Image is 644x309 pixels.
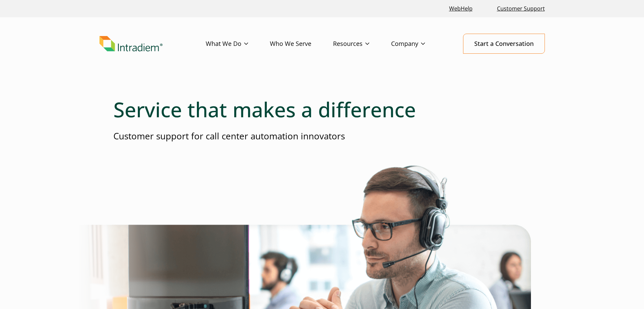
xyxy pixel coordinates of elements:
a: Resources [333,34,391,54]
p: Customer support for call center automation innovators [113,130,531,142]
a: Who We Serve [270,34,333,54]
a: Link opens in a new window [446,1,475,16]
a: Company [391,34,447,54]
a: Customer Support [494,1,548,16]
a: Start a Conversation [463,34,545,54]
a: Link to homepage of Intradiem [99,36,206,52]
img: Intradiem [99,36,163,52]
a: What We Do [206,34,270,54]
h1: Service that makes a difference [113,97,531,122]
